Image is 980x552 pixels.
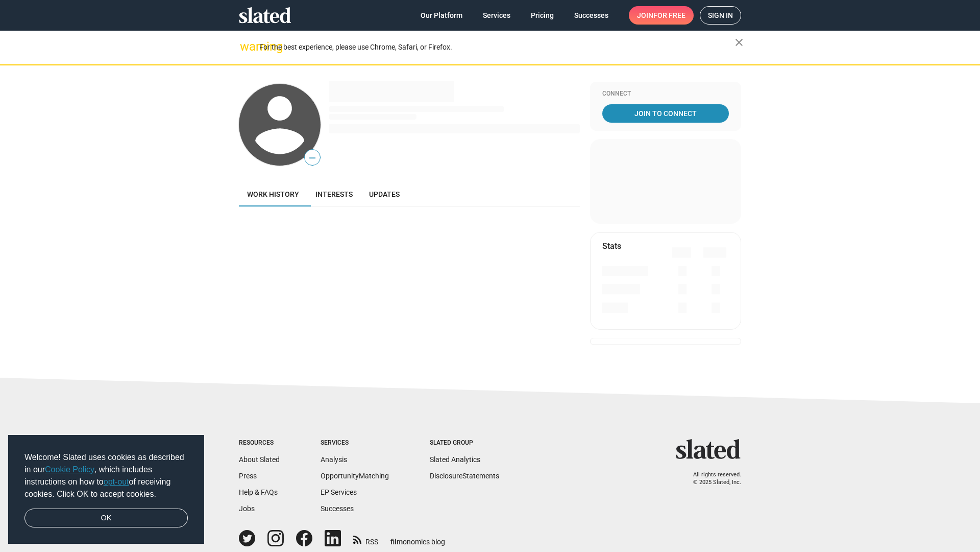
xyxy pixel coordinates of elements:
[239,472,257,480] a: Press
[682,471,741,486] p: All rights reserved. © 2025 Slated, Inc.
[104,477,129,486] a: opt-out
[259,40,735,54] div: For the best experience, please use Chrome, Safari, or Firefox.
[629,6,694,25] a: Joinfor free
[321,439,389,447] div: Services
[24,509,188,528] a: dismiss cookie message
[653,6,685,25] span: for free
[574,6,608,25] span: Successes
[390,529,445,547] a: filmonomics blog
[353,531,378,547] a: RSS
[700,6,741,25] a: Sign in
[239,504,255,513] a: Jobs
[321,488,357,496] a: EP Services
[307,182,361,206] a: Interests
[361,182,408,206] a: Updates
[566,6,617,25] a: Successes
[602,241,621,251] mat-card-title: Stats
[239,182,307,206] a: Work history
[315,190,353,198] span: Interests
[637,6,685,25] span: Join
[430,455,480,464] a: Slated Analytics
[321,455,347,464] a: Analysis
[602,104,729,123] a: Join To Connect
[24,451,188,500] span: Welcome! Slated uses cookies as described in our , which includes instructions on how to of recei...
[45,465,94,474] a: Cookie Policy
[305,151,320,165] span: —
[430,439,499,447] div: Slated Group
[421,6,462,25] span: Our Platform
[604,104,727,123] span: Join To Connect
[602,90,729,98] div: Connect
[483,6,510,25] span: Services
[239,488,278,496] a: Help & FAQs
[240,40,252,53] mat-icon: warning
[321,472,389,480] a: OpportunityMatching
[321,504,354,513] a: Successes
[247,190,299,198] span: Work history
[531,6,554,25] span: Pricing
[369,190,400,198] span: Updates
[390,538,403,546] span: film
[430,472,499,480] a: DisclosureStatements
[239,439,280,447] div: Resources
[239,455,280,464] a: About Slated
[475,6,519,25] a: Services
[523,6,562,25] a: Pricing
[412,6,471,25] a: Our Platform
[733,36,745,49] mat-icon: close
[708,7,733,24] span: Sign in
[8,435,204,544] div: cookieconsent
